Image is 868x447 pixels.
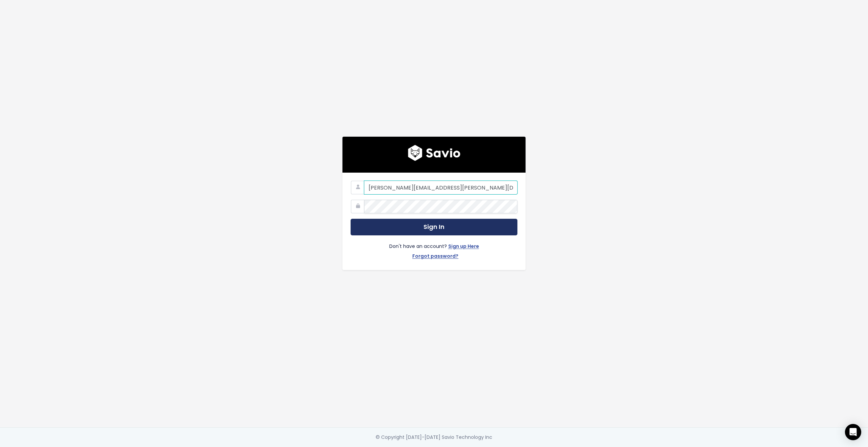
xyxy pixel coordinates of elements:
div: Don't have an account? [351,235,517,262]
a: Forgot password? [412,252,458,262]
div: © Copyright [DATE]-[DATE] Savio Technology Inc [376,433,492,442]
input: Your Work Email Address [364,181,517,194]
div: Open Intercom Messenger [845,424,861,440]
button: Sign In [351,219,517,235]
a: Sign up Here [448,242,479,252]
img: logo600x187.a314fd40982d.png [408,145,460,161]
